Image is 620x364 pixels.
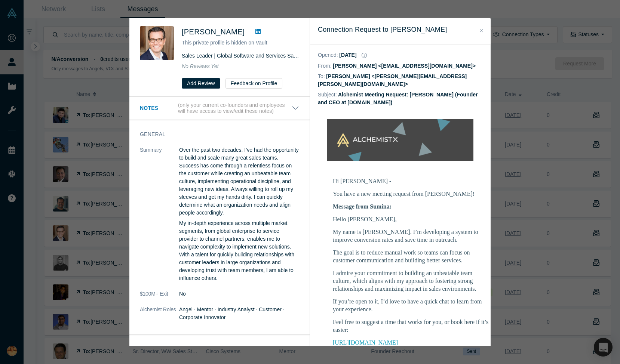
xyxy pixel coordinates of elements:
dd: [DATE] [339,52,356,58]
dt: From: [318,62,332,70]
p: If you’re open to it, I’d love to have a quick chat to learn from your experience. [333,297,490,313]
span: [PERSON_NAME] [182,28,245,36]
h3: Investment [140,345,289,353]
dd: Alchemist Meeting Request: [PERSON_NAME] (Founder and CEO at [DOMAIN_NAME]) [318,92,478,105]
dt: To: [318,73,325,80]
p: (only your current co-founders and employees will have access to view/edit these notes) [178,102,292,115]
span: Sales Leader | Global Software and Services Sales | Helping customers build better business outcomes [182,53,422,59]
p: Hello [PERSON_NAME], [333,215,490,223]
a: [URL][DOMAIN_NAME] [333,339,398,346]
dd: Angel · Mentor · Industry Analyst · Customer · Corporate Innovator [179,306,299,321]
p: You have a new meeting request from [PERSON_NAME]! [333,190,490,198]
button: Close [478,27,485,35]
p: This private profile is hidden on Vault [182,39,299,47]
dt: $100M+ Exit [140,290,179,306]
img: Paul Healy's Profile Image [140,26,174,60]
dt: Summary [140,146,179,290]
dt: Opened : [318,51,338,59]
p: My in-depth experience across multiple market segments, from global enterprise to service provide... [179,219,299,282]
dt: Alchemist Roles [140,306,179,329]
h3: Notes [140,104,177,112]
p: Over the past two decades, I’ve had the opportunity to build and scale many great sales teams. Su... [179,146,299,217]
h3: Connection Request to [PERSON_NAME] [318,25,483,35]
button: Add Review [182,78,220,89]
p: The goal is to reduce manual work so teams can focus on customer communication and building bette... [333,249,490,264]
h3: General [140,130,289,138]
p: I admire your commitment to building an unbeatable team culture, which aligns with my approach to... [333,269,490,293]
p: My name is [PERSON_NAME]. I’m developing a system to improve conversion rates and save time in ou... [333,228,490,244]
p: Hi [PERSON_NAME] - [333,177,490,185]
dd: [PERSON_NAME] <[EMAIL_ADDRESS][DOMAIN_NAME]> [333,63,476,69]
dt: Subject: [318,91,337,99]
dd: [PERSON_NAME] <[PERSON_NAME][EMAIL_ADDRESS][PERSON_NAME][DOMAIN_NAME]> [318,73,467,87]
p: Feel free to suggest a time that works for you, or book here if it’s easier: [333,318,490,334]
button: Notes (only your current co-founders and employees will have access to view/edit these notes) [140,102,299,115]
button: Feedback on Profile [225,78,283,89]
span: No Reviews Yet [182,63,219,69]
dd: No [179,290,299,298]
img: banner-small-topicless-alchx.png [327,119,473,161]
b: Message from Sumina: [333,203,392,210]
